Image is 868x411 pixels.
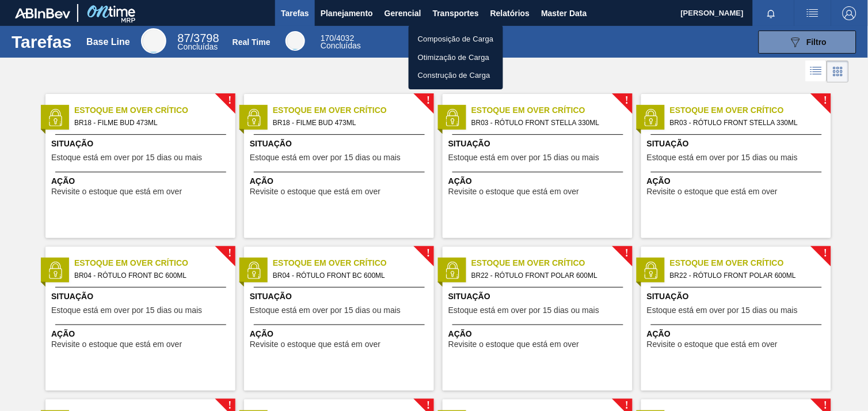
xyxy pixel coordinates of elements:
[409,66,503,85] a: Construção de Carga
[409,48,503,67] a: Otimização de Carga
[409,30,503,48] a: Composição de Carga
